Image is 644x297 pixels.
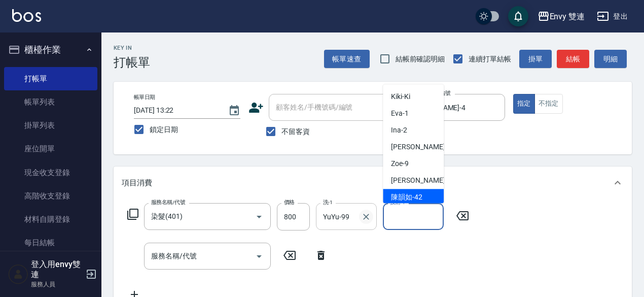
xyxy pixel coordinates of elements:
[593,7,632,26] button: 登出
[324,50,370,69] button: 帳單速查
[4,37,97,63] button: 櫃檯作業
[4,90,97,114] a: 帳單列表
[508,6,528,26] button: save
[557,50,589,69] button: 結帳
[391,91,410,102] span: Kiki -Ki
[31,259,83,280] h5: 登入用envy雙連
[513,94,535,114] button: 指定
[391,175,455,186] span: [PERSON_NAME] -31
[134,93,155,101] label: 帳單日期
[533,6,589,27] button: Envy 雙連
[281,126,310,137] span: 不留客資
[284,199,295,206] label: 價格
[391,158,409,169] span: Zoe -9
[4,231,97,254] a: 每日結帳
[4,114,97,137] a: 掛單列表
[534,94,563,114] button: 不指定
[4,161,97,184] a: 現金收支登錄
[4,184,97,208] a: 高階收支登錄
[550,10,585,23] div: Envy 雙連
[251,209,267,225] button: Open
[519,50,552,69] button: 掛單
[4,67,97,90] a: 打帳單
[134,102,218,119] input: YYYY/MM/DD hh:mm
[12,9,41,22] img: Logo
[391,125,407,136] span: Ina -2
[114,55,150,70] h3: 打帳單
[8,264,28,284] img: Person
[594,50,627,69] button: 明細
[4,208,97,231] a: 材料自購登錄
[114,45,150,51] h2: Key In
[31,280,83,289] p: 服務人員
[396,54,445,64] span: 結帳前確認明細
[122,178,152,188] p: 項目消費
[151,199,185,206] label: 服務名稱/代號
[391,108,409,119] span: Eva -1
[222,98,246,123] button: Choose date, selected date is 2025-09-19
[114,167,632,199] div: 項目消費
[251,248,267,265] button: Open
[150,124,178,135] span: 鎖定日期
[469,54,511,64] span: 連續打單結帳
[391,142,451,152] span: [PERSON_NAME] -4
[359,210,373,224] button: Clear
[323,199,333,206] label: 洗-1
[391,192,422,203] span: 陳韻如 -42
[4,137,97,160] a: 座位開單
